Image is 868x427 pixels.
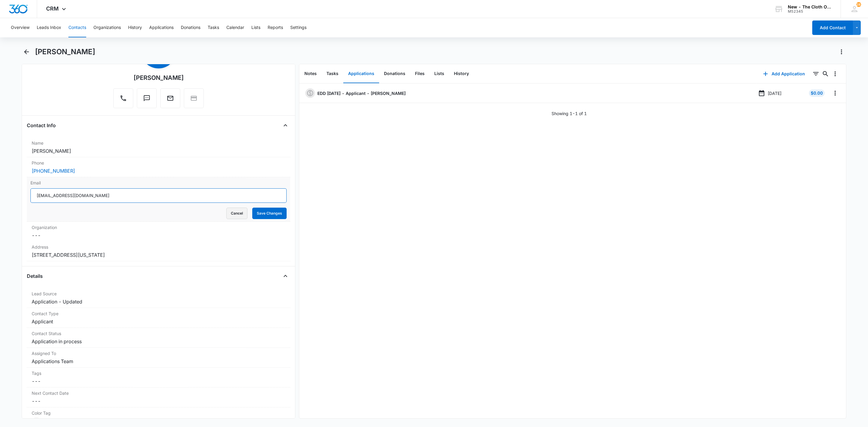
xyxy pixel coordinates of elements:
button: Close [281,271,290,281]
button: Files [410,64,429,83]
button: Close [281,121,290,130]
button: Text [137,88,157,108]
label: Name [32,140,285,146]
button: Leads Inbox [37,18,61,37]
button: Cancel [226,208,247,219]
label: Color Tag [32,410,285,416]
button: Overflow Menu [830,88,840,98]
button: History [449,64,474,83]
p: Showing 1-1 of 1 [552,110,587,117]
input: Email [30,188,287,203]
h4: Contact Info [27,122,56,129]
button: Donations [181,18,200,37]
button: Settings [290,18,307,37]
dd: Applicant [32,318,285,325]
div: notifications count [856,2,861,7]
dd: --- [32,378,285,385]
button: Applications [343,64,379,83]
div: [PERSON_NAME] [134,73,184,82]
span: CRM [46,5,59,12]
label: Lead Source [32,290,285,297]
a: Call [113,98,133,103]
button: Tasks [208,18,219,37]
button: Tasks [322,64,343,83]
dd: Application - Updated [32,298,285,305]
button: Actions [837,47,846,57]
label: Tags [32,370,285,376]
div: Lead SourceApplication - Updated [27,288,290,308]
div: Next Contact Date--- [27,388,290,407]
dd: --- [32,397,285,405]
div: Name[PERSON_NAME] [27,137,290,157]
button: Lists [251,18,260,37]
label: Address [32,244,285,250]
button: Back [22,47,31,57]
button: Applications [149,18,174,37]
label: Contact Status [32,330,285,337]
div: account name [788,5,832,9]
div: Assigned ToApplications Team [27,348,290,368]
button: Overflow Menu [830,69,840,79]
button: Add Application [757,67,811,81]
label: Assigned To [32,350,285,356]
button: Notes [300,64,322,83]
h4: Details [27,272,43,280]
div: Organization--- [27,222,290,241]
dd: [PERSON_NAME] [32,147,285,155]
div: $0.00 [809,89,825,97]
div: Address[STREET_ADDRESS][US_STATE] [27,241,290,261]
button: Filters [811,69,821,79]
div: Contact TypeApplicant [27,308,290,328]
label: Phone [32,160,285,166]
button: Overview [11,18,30,37]
label: Next Contact Date [32,390,285,396]
button: Add Contact [812,20,853,35]
button: Search... [821,69,830,79]
label: Email [30,180,287,186]
button: Calendar [226,18,244,37]
button: Email [160,88,180,108]
a: EDD [DATE] - Applicant - [PERSON_NAME] [317,90,406,96]
span: 282 [856,2,861,7]
button: Reports [268,18,283,37]
dd: [STREET_ADDRESS][US_STATE] [32,251,285,259]
dd: Applications Team [32,358,285,365]
button: History [128,18,142,37]
a: Email [160,98,180,103]
a: Text [137,98,157,103]
label: Organization [32,224,285,231]
button: Call [113,88,133,108]
button: Contacts [68,18,86,37]
button: Lists [429,64,449,83]
dd: Application in process [32,338,285,345]
button: Donations [379,64,410,83]
h1: [PERSON_NAME] [35,47,95,56]
button: Organizations [93,18,121,37]
a: [PHONE_NUMBER] [32,167,75,174]
div: Contact StatusApplication in process [27,328,290,348]
div: account id [788,9,832,14]
button: Save Changes [252,208,287,219]
p: [DATE] [768,90,782,96]
label: Contact Type [32,310,285,317]
div: Phone[PHONE_NUMBER] [27,157,290,177]
div: Tags--- [27,368,290,388]
dd: --- [32,232,285,239]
